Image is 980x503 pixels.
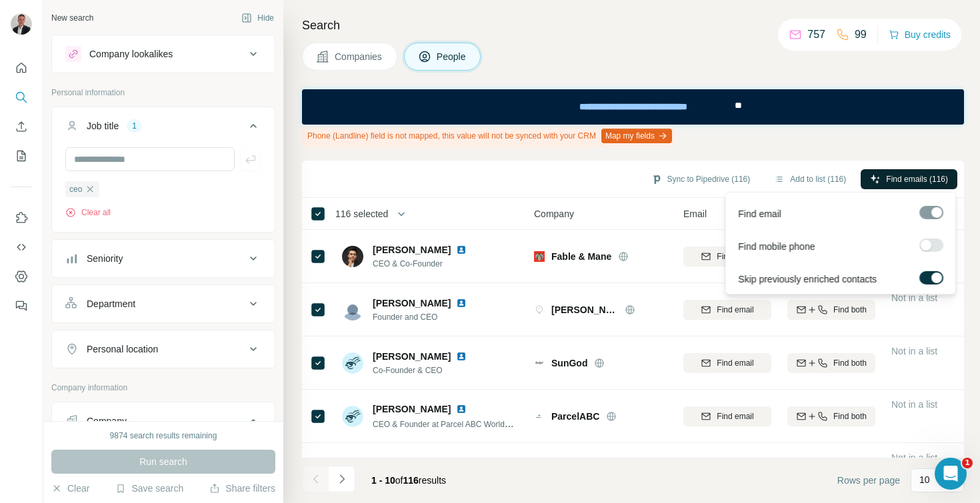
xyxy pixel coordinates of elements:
[601,129,672,143] button: Map my fields
[51,12,93,24] div: New search
[891,399,937,410] span: Not in a list
[891,452,937,463] span: Not in a list
[52,288,275,320] button: Department
[861,169,957,189] button: Find emails (116)
[232,8,283,28] button: Hide
[335,207,388,221] span: 116 selected
[534,360,545,366] img: Logo of SunGod
[52,243,275,274] button: Seniority
[642,169,760,189] button: Sync to Pipedrive (116)
[373,350,451,363] span: [PERSON_NAME]
[342,299,363,320] img: Avatar
[373,311,472,323] span: Founder and CEO
[833,304,867,316] span: Find both
[115,482,183,495] button: Save search
[395,475,403,486] span: of
[373,418,521,429] span: CEO & Founder at Parcel ABC Worldwide
[683,353,771,373] button: Find email
[342,406,363,427] img: Avatar
[127,120,142,132] div: 1
[891,346,937,356] span: Not in a list
[371,475,446,486] span: results
[919,473,930,486] p: 10
[51,482,89,495] button: Clear
[69,183,82,195] span: ceo
[962,458,973,468] span: 1
[87,252,123,265] div: Seniority
[11,56,32,80] button: Quick start
[886,173,948,185] span: Find emails (116)
[551,303,618,316] span: [PERSON_NAME]
[52,110,275,147] button: Job title1
[717,251,753,262] span: Find email
[52,38,275,70] button: Company lookalikes
[551,250,611,263] span: Fable & Mane
[329,466,355,492] button: Navigate to next page
[456,351,467,362] img: LinkedIn logo
[717,357,753,369] span: Find email
[833,357,867,369] span: Find both
[456,404,467,414] img: LinkedIn logo
[456,298,467,308] img: LinkedIn logo
[807,27,825,43] p: 757
[51,87,275,99] p: Personal information
[787,406,875,426] button: Find both
[11,115,32,139] button: Enrich CSV
[787,353,875,373] button: Find both
[551,356,587,370] span: SunGod
[765,169,855,189] button: Add to list (116)
[837,474,900,487] span: Rows per page
[65,207,111,219] button: Clear all
[11,206,32,230] button: Use Surfe on LinkedIn
[87,342,158,356] div: Personal location
[534,251,545,262] img: Logo of Fable & Mane
[891,292,937,303] span: Not in a list
[738,272,877,286] span: Skip previously enriched contacts
[11,235,32,259] button: Use Surfe API
[738,240,815,253] span: Find mobile phone
[787,300,875,320] button: Find both
[209,482,275,495] button: Share filters
[302,125,675,147] div: Phone (Landline) field is not mapped, this value will not be synced with your CRM
[52,405,275,442] button: Company
[683,207,707,221] span: Email
[11,144,32,168] button: My lists
[342,352,363,374] img: Avatar
[683,247,771,266] button: Find email
[11,264,32,288] button: Dashboard
[87,119,119,133] div: Job title
[302,16,964,35] h4: Search
[302,89,964,125] iframe: Banner
[683,300,771,320] button: Find email
[403,475,419,486] span: 116
[89,47,173,61] div: Company lookalikes
[833,410,867,422] span: Find both
[11,85,32,109] button: Search
[889,25,951,44] button: Buy credits
[11,294,32,318] button: Feedback
[456,245,467,255] img: LinkedIn logo
[11,13,32,35] img: Avatar
[551,410,599,423] span: ParcelABC
[935,458,967,490] iframe: Intercom live chat
[717,410,753,422] span: Find email
[534,304,545,315] img: Logo of Mori
[738,207,781,221] span: Find email
[373,258,472,270] span: CEO & Co-Founder
[373,243,451,256] span: [PERSON_NAME]
[87,414,127,428] div: Company
[683,406,771,426] button: Find email
[373,364,472,376] span: Co-Founder & CEO
[534,411,545,422] img: Logo of ParcelABC
[534,207,574,221] span: Company
[373,296,451,310] span: [PERSON_NAME]
[51,382,275,394] p: Company information
[335,50,383,63] span: Companies
[437,50,467,63] span: People
[371,475,395,486] span: 1 - 10
[52,333,275,365] button: Personal location
[87,297,135,310] div: Department
[342,246,363,267] img: Avatar
[456,458,467,468] img: LinkedIn logo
